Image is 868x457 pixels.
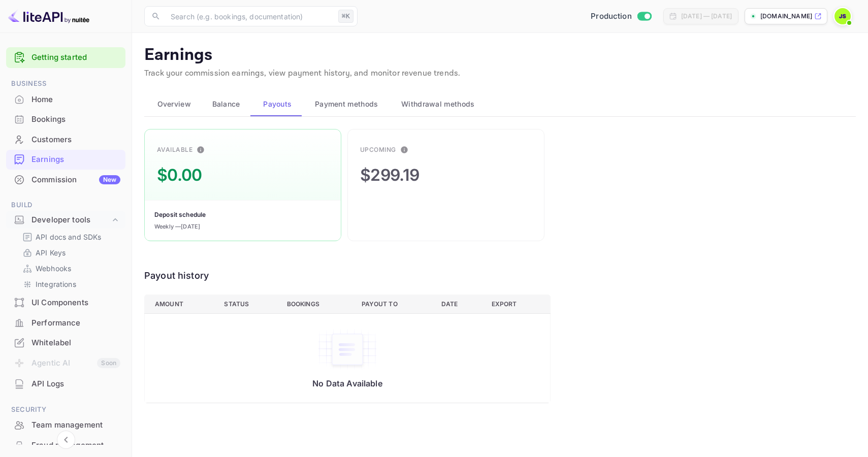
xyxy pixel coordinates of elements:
[22,279,117,289] a: Integrations
[18,261,121,276] div: Webhooks
[36,232,102,242] p: API docs and SDKs
[144,269,551,282] div: Payout history
[57,431,75,449] button: Collapse navigation
[144,45,856,66] p: Earnings
[6,78,125,89] span: Business
[6,436,125,454] a: Fraud management
[154,210,206,219] div: Deposit schedule
[6,47,125,68] div: Getting started
[6,333,125,352] a: Whitelabel
[484,295,551,313] th: Export
[760,12,812,21] p: [DOMAIN_NAME]
[6,110,125,129] div: Bookings
[6,150,125,169] a: Earnings
[6,333,125,353] div: Whitelabel
[338,10,353,23] div: ⌘K
[31,114,120,125] div: Bookings
[216,295,278,313] th: Status
[6,293,125,313] div: UI Components
[279,295,353,313] th: Bookings
[6,200,125,211] span: Build
[157,98,191,110] span: Overview
[31,154,120,166] div: Earnings
[165,6,334,26] input: Search (e.g. bookings, documentation)
[6,374,125,393] a: API Logs
[18,230,121,244] div: API docs and SDKs
[681,12,732,21] div: [DATE] — [DATE]
[22,247,117,258] a: API Keys
[6,415,125,435] div: Team management
[22,263,117,274] a: Webhooks
[155,378,540,388] p: No Data Available
[834,8,851,24] img: John Sutton
[144,295,551,403] table: a dense table
[18,245,121,260] div: API Keys
[144,92,856,116] div: scrollable auto tabs example
[8,8,89,24] img: LiteAPI logo
[157,163,202,187] div: $0.00
[6,211,125,229] div: Developer tools
[6,170,125,189] a: CommissionNew
[315,98,378,110] span: Payment methods
[36,247,66,258] p: API Keys
[360,145,396,154] div: Upcoming
[212,98,240,110] span: Balance
[317,328,378,371] img: empty-state-table.svg
[6,374,125,394] div: API Logs
[360,163,419,187] div: $299.19
[31,317,120,329] div: Performance
[31,419,120,431] div: Team management
[192,142,209,158] button: This is the amount of confirmed commission that will be paid to you on the next scheduled deposit
[587,11,655,22] div: Switch to Sandbox mode
[31,440,120,451] div: Fraud management
[18,277,121,291] div: Integrations
[31,337,120,349] div: Whitelabel
[154,222,200,231] div: Weekly — [DATE]
[433,295,484,313] th: Date
[31,94,120,106] div: Home
[6,404,125,415] span: Security
[353,295,434,313] th: Payout to
[36,279,76,289] p: Integrations
[6,150,125,170] div: Earnings
[591,11,632,22] span: Production
[401,98,474,110] span: Withdrawal methods
[6,110,125,128] a: Bookings
[144,68,856,80] p: Track your commission earnings, view payment history, and monitor revenue trends.
[6,313,125,332] a: Performance
[6,130,125,150] div: Customers
[36,263,71,274] p: Webhooks
[6,170,125,190] div: CommissionNew
[31,378,120,390] div: API Logs
[22,232,117,242] a: API docs and SDKs
[31,297,120,309] div: UI Components
[6,90,125,109] a: Home
[6,313,125,333] div: Performance
[263,98,292,110] span: Payouts
[31,134,120,146] div: Customers
[6,130,125,149] a: Customers
[6,90,125,110] div: Home
[99,175,120,184] div: New
[31,214,110,226] div: Developer tools
[6,415,125,434] a: Team management
[396,142,412,158] button: This is the amount of commission earned for bookings that have not been finalized. After guest ch...
[145,295,216,313] th: Amount
[157,145,192,154] div: Available
[31,52,120,63] a: Getting started
[31,174,120,186] div: Commission
[6,293,125,312] a: UI Components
